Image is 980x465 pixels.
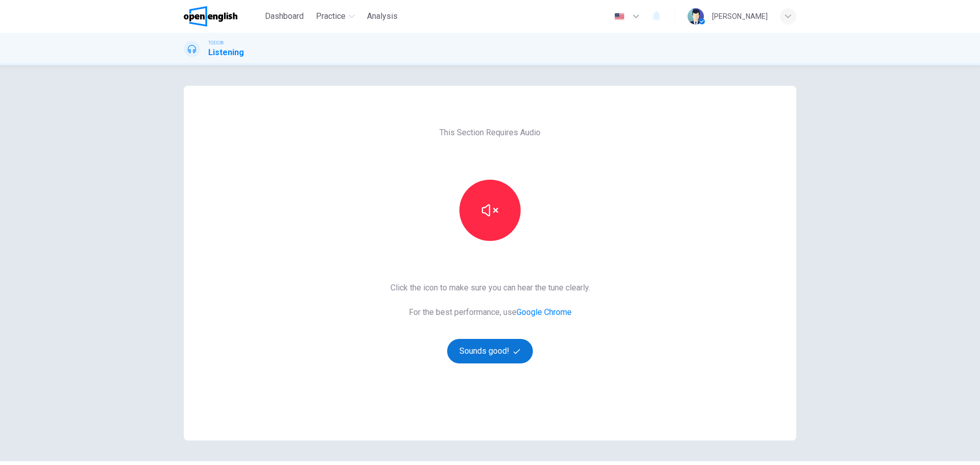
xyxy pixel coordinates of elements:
span: Dashboard [265,10,304,22]
button: Practice [312,7,359,26]
img: OpenEnglish logo [184,6,237,27]
img: en [613,13,626,20]
button: Sounds good! [447,339,533,363]
button: Dashboard [261,7,308,26]
span: This Section Requires Audio [439,127,541,139]
span: Click the icon to make sure you can hear the tune clearly. [390,282,590,294]
span: TOEIC® [208,39,224,46]
img: Profile picture [688,8,704,25]
span: Practice [316,10,346,22]
span: For the best performance, use [390,306,590,319]
h1: Listening [208,46,244,59]
a: OpenEnglish logo [184,6,261,27]
button: Analysis [363,7,402,26]
span: Analysis [367,10,398,22]
div: [PERSON_NAME] [712,10,768,22]
a: Google Chrome [517,307,572,317]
